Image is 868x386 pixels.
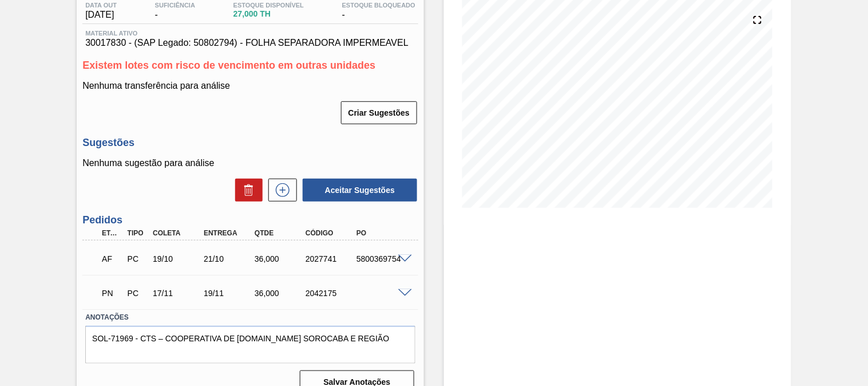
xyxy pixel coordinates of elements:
[85,38,415,48] span: 30017830 - (SAP Legado: 50802794) - FOLHA SEPARADORA IMPERMEAVEL
[85,309,415,326] label: Anotações
[152,2,198,20] div: -
[150,289,206,298] div: 17/11/2025
[354,229,410,237] div: PO
[85,2,117,9] span: Data out
[303,179,417,202] button: Aceitar Sugestões
[99,229,124,237] div: Etapa
[201,289,257,298] div: 19/11/2025
[85,326,415,364] textarea: SOL-71969 - CTS – COOPERATIVA DE [DOMAIN_NAME] SOROCABA E REGIÃO
[82,214,418,226] h3: Pedidos
[85,30,415,37] span: Material ativo
[201,229,257,237] div: Entrega
[82,137,418,149] h3: Sugestões
[82,81,418,91] p: Nenhuma transferência para análise
[201,254,257,263] div: 21/10/2025
[150,254,206,263] div: 19/10/2025
[82,158,418,168] p: Nenhuma sugestão para análise
[252,229,308,237] div: Qtde
[102,254,121,263] p: AF
[82,60,375,71] span: Existem lotes com risco de vencimento em outras unidades
[339,2,418,20] div: -
[85,10,117,20] span: [DATE]
[252,254,308,263] div: 36,000
[252,289,308,298] div: 36,000
[303,229,359,237] div: Código
[125,229,150,237] div: Tipo
[263,179,297,202] div: Nova sugestão
[229,179,263,202] div: Excluir Sugestões
[233,10,304,18] span: 27,000 TH
[342,2,415,9] span: Estoque Bloqueado
[342,100,418,125] div: Criar Sugestões
[297,178,418,203] div: Aceitar Sugestões
[155,2,195,9] span: Suficiência
[233,2,304,9] span: Estoque Disponível
[102,289,121,298] p: PN
[341,101,417,124] button: Criar Sugestões
[99,246,124,271] div: Aguardando Faturamento
[303,289,359,298] div: 2042175
[125,289,150,298] div: Pedido de Compra
[150,229,206,237] div: Coleta
[125,254,150,263] div: Pedido de Compra
[99,281,124,306] div: Pedido em Negociação
[354,254,410,263] div: 5800369754
[303,254,359,263] div: 2027741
